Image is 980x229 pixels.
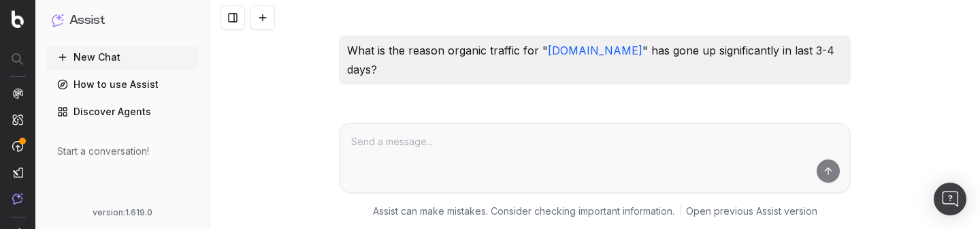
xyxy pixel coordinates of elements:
[69,11,105,30] h1: Assist
[12,140,23,152] img: Activation
[12,114,23,125] img: Intelligence
[12,193,23,204] img: Assist
[46,101,198,123] a: Discover Agents
[52,11,193,30] button: Assist
[347,41,843,79] p: What is the reason organic traffic for " " has gone up significantly in last 3-4 days?
[52,14,64,27] img: Assist
[52,207,193,218] div: version: 1.619.0
[46,46,198,68] button: New Chat
[12,88,23,99] img: Analytics
[12,167,23,178] img: Studio
[46,74,198,95] a: How to use Assist
[934,183,966,215] div: Open Intercom Messenger
[57,144,187,158] div: Start a conversation!
[686,204,817,218] a: Open previous Assist version
[12,10,24,28] img: Botify logo
[548,44,642,57] a: [DOMAIN_NAME]
[373,204,674,218] p: Assist can make mistakes. Consider checking important information.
